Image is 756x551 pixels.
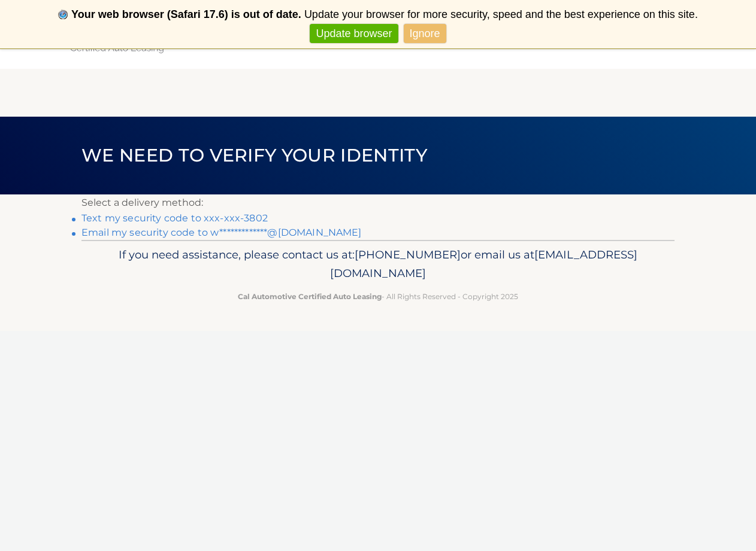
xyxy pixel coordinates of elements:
p: Select a delivery method: [81,194,675,211]
p: If you need assistance, please contact us at: or email us at [89,245,667,284]
p: - All Rights Reserved - Copyright 2025 [89,290,667,303]
span: [PHONE_NUMBER] [355,248,461,261]
span: We need to verify your identity [81,144,427,166]
strong: Cal Automotive Certified Auto Leasing [238,292,382,301]
a: Text my security code to xxx-xxx-3802 [81,212,268,224]
span: Update your browser for more security, speed and the best experience on this site. [304,8,698,20]
a: Ignore [404,24,446,44]
b: Your web browser (Safari 17.6) is out of date. [71,8,301,20]
a: Update browser [310,24,398,44]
